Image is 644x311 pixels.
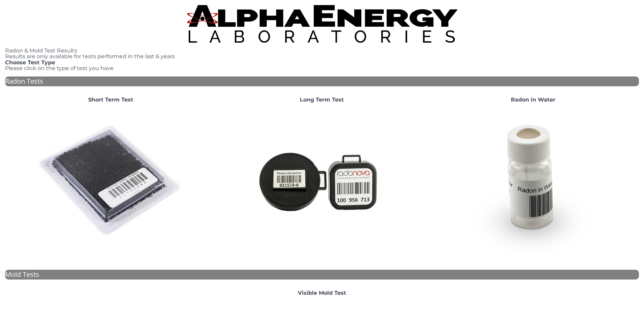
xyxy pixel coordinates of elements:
h1: Radon & Mold Test Results [5,48,639,54]
span: Please click on the type of test you have [5,65,114,71]
img: ShortTerm.jpg [38,108,183,253]
h4: Results are only available for tests performed in the last 6 years [5,53,639,60]
strong: Choose Test Type [5,59,55,66]
img: TightCrop.jpg [187,5,457,43]
strong: Short Term Test [88,96,133,103]
div: Mold Tests [5,270,639,280]
img: Radtrak2vsRadtrak3.jpg [249,108,395,253]
img: RadoninWater.jpg [460,108,606,253]
strong: Long Term Test [300,96,344,103]
strong: Visible Mold Test [298,290,346,296]
div: Radon Tests [5,76,639,86]
strong: Radon in Water [511,96,555,103]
